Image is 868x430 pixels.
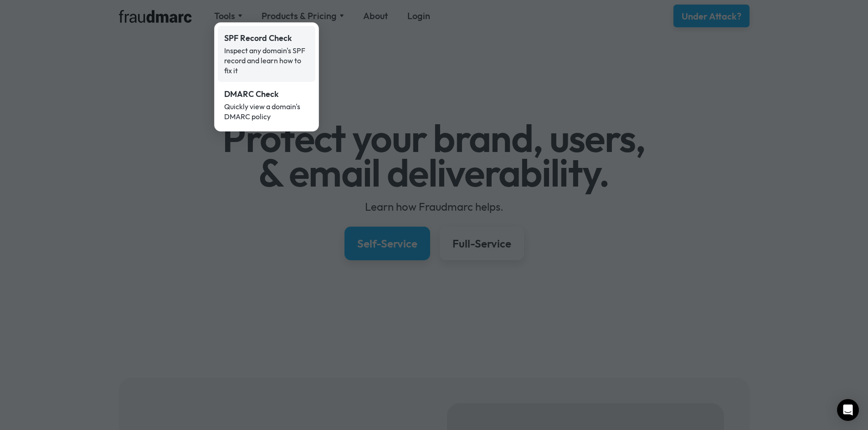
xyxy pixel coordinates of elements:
[837,399,859,421] div: Open Intercom Messenger
[224,101,309,121] div: Quickly view a domain's DMARC policy
[224,88,309,100] div: DMARC Check
[214,22,319,132] nav: Tools
[224,46,309,76] div: Inspect any domain's SPF record and learn how to fix it
[218,26,315,82] a: SPF Record CheckInspect any domain's SPF record and learn how to fix it
[218,82,315,128] a: DMARC CheckQuickly view a domain's DMARC policy
[224,32,309,44] div: SPF Record Check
